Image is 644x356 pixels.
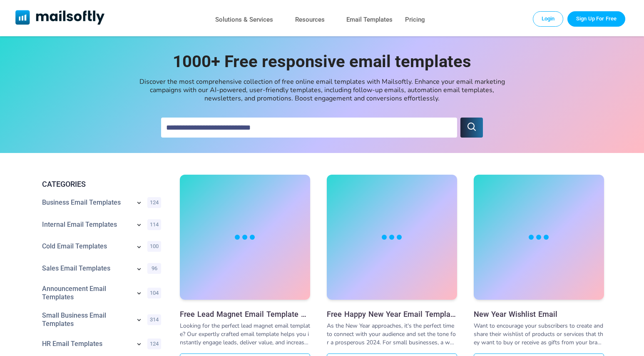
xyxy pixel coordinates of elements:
[135,316,143,326] a: Show subcategories for Small Business Email Templates
[327,310,457,318] a: Free Happy New Year Email Templates for Small Businesses in [DATE]
[405,14,425,26] a: Pricing
[42,264,131,273] a: Category
[135,243,143,253] a: Show subcategories for Cold Email Templates
[42,340,131,348] a: Category
[135,78,510,103] div: Discover the most comprehensive collection of free online email templates with Mailsoftly. Enhanc...
[346,14,393,26] a: Email Templates
[15,10,105,25] img: Mailsoftly Logo
[474,175,604,302] a: New Year Wishlist Email
[474,310,604,318] a: New Year Wishlist Email
[567,11,625,26] a: Trial
[327,322,457,347] div: As the New Year approaches, it's the perfect time to connect with your audience and set the tone ...
[42,242,131,251] a: Category
[295,14,325,26] a: Resources
[327,310,457,318] h3: Free Happy New Year Email Templates for Small Businesses in 2024
[135,221,143,231] a: Show subcategories for Internal Email Templates
[42,311,131,328] a: Category
[35,179,164,190] div: CATEGORIES
[180,322,310,347] div: Looking for the perfect lead magnet email template? Our expertly crafted email template helps you...
[156,52,489,71] h1: 1000+ Free responsive email templates
[180,310,310,318] a: Free Lead Magnet Email Template – Boost Conversions with Engaging Emails
[215,14,273,26] a: Solutions & Services
[135,340,143,350] a: Show subcategories for HR Email Templates
[327,175,457,302] a: Free Happy New Year Email Templates for Small Businesses in 2024
[474,322,604,347] div: Want to encourage your subscribers to create and share their wishlist of products or services tha...
[42,221,131,229] a: Category
[533,11,564,26] a: Login
[135,289,143,299] a: Show subcategories for Announcement Email Templates
[42,198,131,207] a: Category
[42,285,131,301] a: Category
[180,175,310,302] a: Free Lead Magnet Email Template – Boost Conversions with Engaging Emails
[15,10,105,26] a: Mailsoftly
[135,198,143,208] a: Show subcategories for Business Email Templates
[135,265,143,275] a: Show subcategories for Sales Email Templates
